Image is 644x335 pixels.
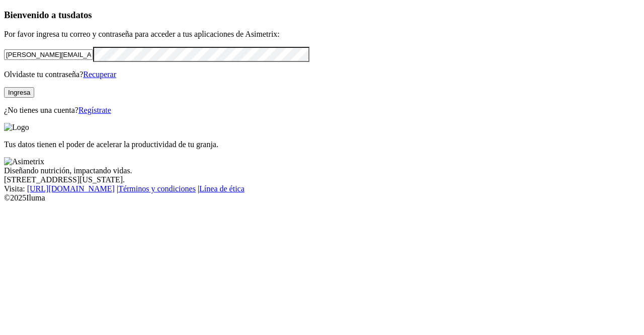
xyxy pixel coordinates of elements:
img: Logo [4,123,29,132]
div: [STREET_ADDRESS][US_STATE]. [4,175,640,184]
button: Ingresa [4,87,34,98]
input: Tu correo [4,49,93,60]
div: Visita : | | [4,184,640,193]
p: Olvidaste tu contraseña? [4,70,640,79]
p: ¿No tienes una cuenta? [4,106,640,115]
img: Asimetrix [4,157,44,166]
div: © 2025 Iluma [4,193,640,203]
p: Por favor ingresa tu correo y contraseña para acceder a tus aplicaciones de Asimetrix: [4,30,640,39]
h3: Bienvenido a tus [4,10,640,21]
a: Regístrate [78,106,111,114]
a: [URL][DOMAIN_NAME] [27,184,115,193]
span: datos [70,10,92,20]
a: Términos y condiciones [118,184,196,193]
a: Recuperar [83,70,116,79]
a: Línea de ética [199,184,245,193]
div: Diseñando nutrición, impactando vidas. [4,166,640,175]
p: Tus datos tienen el poder de acelerar la productividad de tu granja. [4,140,640,149]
